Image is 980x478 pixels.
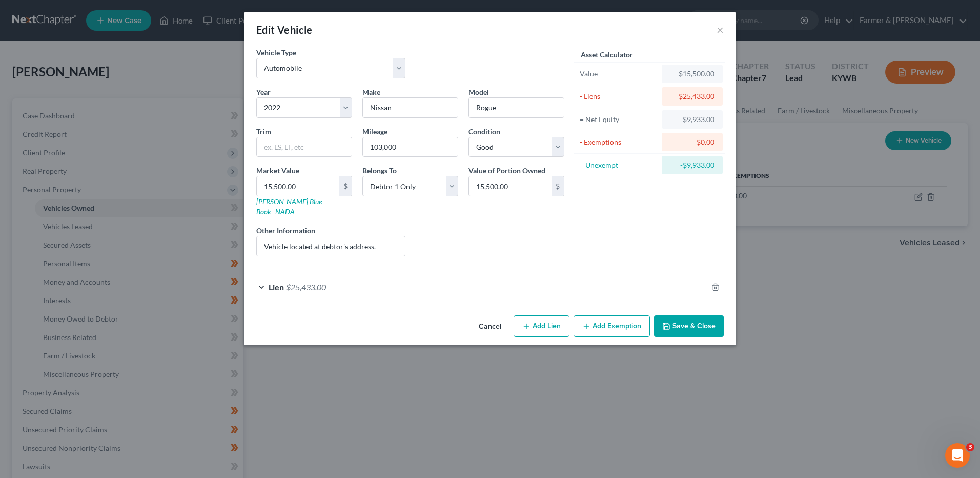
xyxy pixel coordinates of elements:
[574,315,650,337] button: Add Exemption
[339,176,352,196] div: $
[514,315,569,337] button: Add Lien
[256,197,322,216] a: [PERSON_NAME] Blue Book
[468,165,545,176] label: Value of Portion Owned
[256,225,315,236] label: Other Information
[945,443,970,468] iframe: Intercom live chat
[469,98,564,117] input: ex. Altima
[362,166,397,175] span: Belongs To
[670,69,714,79] div: $15,500.00
[256,47,296,58] label: Vehicle Type
[257,137,352,157] input: ex. LS, LT, etc
[580,91,657,102] div: - Liens
[362,126,387,137] label: Mileage
[256,23,313,37] div: Edit Vehicle
[654,315,724,337] button: Save & Close
[257,176,339,196] input: 0.00
[670,91,714,102] div: $25,433.00
[580,137,657,147] div: - Exemptions
[363,98,458,117] input: ex. Nissan
[269,282,284,292] span: Lien
[363,137,458,157] input: --
[469,176,552,196] input: 0.00
[468,126,500,137] label: Condition
[256,165,299,176] label: Market Value
[717,24,724,36] button: ×
[581,49,633,60] label: Asset Calculator
[256,87,271,97] label: Year
[580,114,657,125] div: = Net Equity
[257,236,405,256] input: (optional)
[670,160,714,170] div: -$9,933.00
[966,443,974,451] span: 3
[552,176,564,196] div: $
[286,282,326,292] span: $25,433.00
[275,207,295,216] a: NADA
[580,160,657,170] div: = Unexempt
[580,69,657,79] div: Value
[670,114,714,125] div: -$9,933.00
[471,316,509,337] button: Cancel
[256,126,271,137] label: Trim
[362,88,380,96] span: Make
[468,87,489,97] label: Model
[670,137,714,147] div: $0.00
